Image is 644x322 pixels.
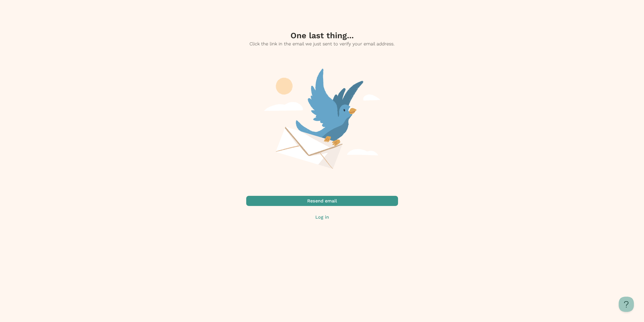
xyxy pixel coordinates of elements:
button: Resend email [246,196,398,206]
p: Click the link in the email we just sent to verify your email address. [246,41,398,47]
button: Log in [246,212,398,222]
iframe: Toggle Customer Support [619,297,634,312]
img: Verify Email [246,67,398,169]
h3: One last thing... [246,30,398,41]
